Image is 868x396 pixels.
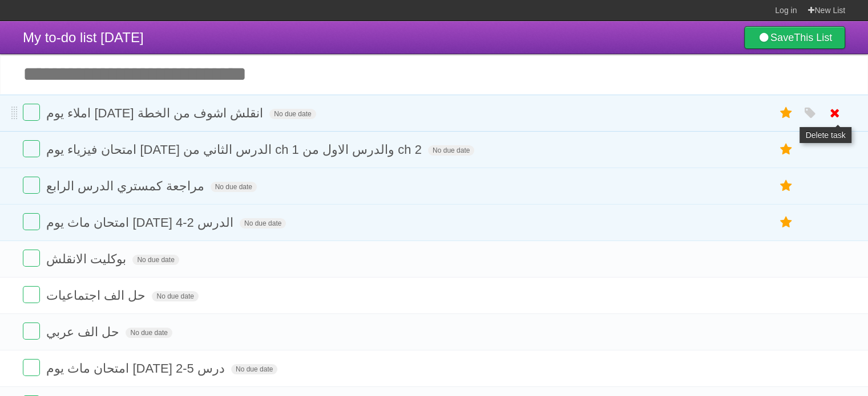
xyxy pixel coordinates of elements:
[231,364,277,374] span: No due date
[46,215,236,230] span: امتحان ماث يوم [DATE] الدرس 2-4
[23,250,40,267] label: Done
[46,142,425,157] span: امتحان فيزياء يوم [DATE] الدرس الثاني من ch 1 والدرس الاول من ch 2
[240,218,286,228] span: No due date
[132,255,179,265] span: No due date
[46,106,266,120] span: املاء يوم [DATE] انقلش اشوف من الخطة
[794,32,832,43] b: This List
[744,26,845,49] a: SaveThis List
[46,179,207,193] span: مراجعة كمستري الدرس الرابع
[152,291,198,301] span: No due date
[23,322,40,340] label: Done
[23,30,144,45] span: My to-do list [DATE]
[126,328,172,338] span: No due date
[23,140,40,157] label: Done
[211,182,257,192] span: No due date
[46,325,122,339] span: حل الف عربي
[428,145,474,156] span: No due date
[23,213,40,230] label: Done
[46,252,129,266] span: بوكليت الانقلش
[23,286,40,303] label: Done
[23,177,40,194] label: Done
[269,109,316,119] span: No due date
[23,104,40,121] label: Done
[776,213,797,232] label: Star task
[776,140,797,159] label: Star task
[46,361,228,375] span: امتحان ماث يوم [DATE] درس 5-2
[23,359,40,376] label: Done
[776,104,797,123] label: Star task
[776,177,797,195] label: Star task
[46,288,148,303] span: حل الف اجتماعيات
